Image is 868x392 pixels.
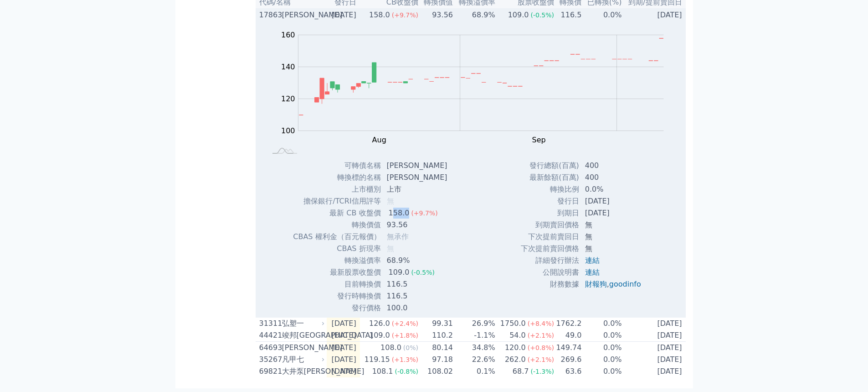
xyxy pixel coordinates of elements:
td: 149.74 [555,342,582,354]
div: 262.0 [503,354,528,365]
td: 發行日 [520,195,580,207]
div: 31311 [259,318,280,329]
td: 116.5 [555,9,582,21]
td: [DATE] [327,329,360,342]
a: 連結 [585,256,600,265]
div: 弘塑一 [282,318,323,329]
span: (+8.4%) [528,320,554,327]
div: 54.0 [508,330,528,341]
td: 發行時轉換價 [293,290,381,302]
span: (+2.1%) [528,356,554,363]
span: 無承作 [387,232,409,241]
span: (+0.8%) [528,344,554,351]
td: 0.0% [582,318,622,329]
div: 126.0 [367,318,392,329]
td: [DATE] [580,195,648,207]
td: [DATE] [622,366,686,377]
td: 68.9% [381,255,455,267]
td: 99.31 [419,318,453,329]
span: 無 [387,197,394,205]
td: 116.5 [381,278,455,290]
td: 上市櫃別 [293,183,381,195]
td: 68.9% [453,9,496,21]
div: 17863 [259,10,280,21]
div: 1750.0 [498,318,528,329]
td: 無 [580,219,648,231]
td: 轉換價值 [293,219,381,231]
td: 最新餘額(百萬) [520,172,580,183]
td: 0.0% [582,342,622,354]
td: 34.8% [453,342,496,354]
td: CBAS 折現率 [293,243,381,255]
span: (+9.7%) [411,209,437,217]
div: 108.0 [379,342,403,353]
td: 轉換標的名稱 [293,172,381,183]
td: 到期賣回價格 [520,219,580,231]
g: Series [299,38,663,115]
td: 0.1% [453,366,496,377]
td: 發行價格 [293,302,381,314]
td: 下次提前賣回日 [520,231,580,243]
td: [DATE] [622,329,686,342]
td: 可轉債名稱 [293,160,381,172]
div: 35267 [259,354,280,365]
td: [DATE] [622,318,686,329]
td: 公開說明書 [520,267,580,278]
div: 108.1 [370,366,395,377]
td: 93.56 [381,219,455,231]
td: 80.14 [419,342,453,354]
td: 到期日 [520,207,580,219]
td: 116.5 [381,290,455,302]
div: 大井泵[PERSON_NAME] [282,366,323,377]
td: [DATE] [327,318,360,329]
span: (+2.4%) [392,320,418,327]
td: [PERSON_NAME] [381,172,455,183]
div: 64693 [259,342,280,353]
td: 轉換溢價率 [293,255,381,267]
tspan: 140 [281,63,295,71]
td: 0.0% [582,9,622,21]
tspan: Aug [372,136,386,144]
span: (+1.3%) [392,356,418,363]
div: 109.0 [387,267,411,278]
tspan: 100 [281,126,295,135]
td: 97.18 [419,354,453,366]
td: 49.0 [555,329,582,342]
td: 1762.2 [555,318,582,329]
g: Chart [277,31,678,144]
a: goodinfo [609,280,641,288]
td: 詳細發行辦法 [520,255,580,267]
div: 158.0 [387,208,411,219]
td: 財務數據 [520,278,580,290]
td: 轉換比例 [520,183,580,195]
a: 財報狗 [585,280,607,288]
span: (+9.7%) [392,11,418,19]
div: 69821 [259,366,280,377]
td: [DATE] [327,366,360,377]
div: 109.0 [367,330,392,341]
td: 269.6 [555,354,582,366]
div: 竣邦[GEOGRAPHIC_DATA] [282,330,323,341]
tspan: Sep [532,136,546,144]
td: 最新 CB 收盤價 [293,207,381,219]
td: 無 [580,243,648,255]
div: 120.0 [503,342,528,353]
td: CBAS 權利金（百元報價） [293,231,381,243]
td: 22.6% [453,354,496,366]
td: 400 [580,160,648,172]
td: [DATE] [327,342,360,354]
tspan: 160 [281,31,295,39]
td: 400 [580,172,648,183]
div: 凡甲七 [282,354,323,365]
td: 0.0% [582,354,622,366]
span: (-0.8%) [395,368,418,375]
td: 63.6 [555,366,582,377]
td: -1.1% [453,329,496,342]
td: 下次提前賣回價格 [520,243,580,255]
div: 44421 [259,330,280,341]
div: 68.7 [511,366,531,377]
span: (+2.1%) [528,332,554,339]
td: 0.0% [582,329,622,342]
td: [DATE] [622,354,686,366]
div: 119.15 [363,354,392,365]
